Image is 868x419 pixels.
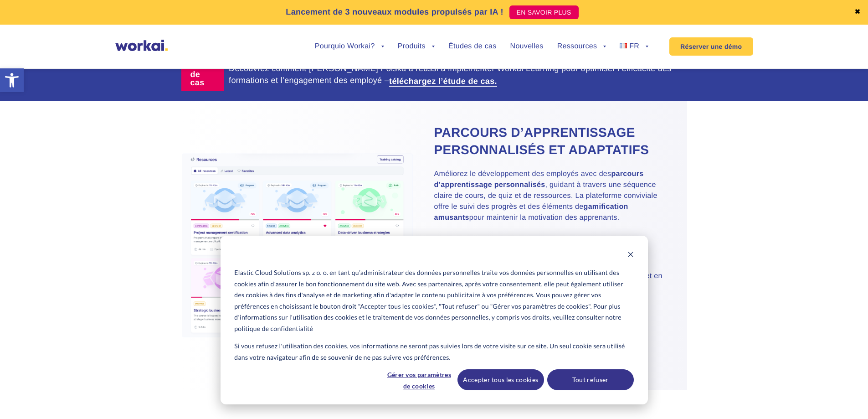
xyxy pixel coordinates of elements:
a: ✖ [854,9,861,16]
a: téléchargez l’étude de cas. [389,77,497,85]
a: Études de cas [448,43,497,50]
a: Produits [398,43,435,50]
p: Elastic Cloud Solutions sp. z o. o. en tant qu’administrateur des données personnelles traite vos... [234,267,633,334]
a: Ressources [557,43,606,50]
button: Tout refuser [547,369,634,390]
button: Dismiss cookie banner [627,250,634,261]
p: Si vous refusez l'utilisation des cookies, vos informations ne seront pas suivies lors de votre v... [234,341,633,363]
label: Étude de cas [181,57,225,91]
a: Étude de cas [181,57,229,91]
h2: PARCOURS D’APPRENTISSAGE PERSONNALISÉS ET ADAPTATIFS [434,124,664,159]
a: EN SAVOIR PLUS [509,5,579,19]
p: Lancement de 3 nouveaux modules propulsés par IA ! [286,6,503,18]
span: FR [629,42,639,50]
a: Pourquio Workai? [315,43,384,50]
a: Réserver une démo [669,37,753,56]
a: Nouvelles [510,43,544,50]
button: Gérer vos paramètres de cookies [384,369,454,390]
a: politique de confidentialité [234,323,313,335]
button: Accepter tous les cookies [457,369,544,390]
div: Cookie banner [221,236,648,404]
p: Améliorez le développement des employés avec des , guidant à travers une séquence claire de cours... [434,169,664,223]
div: Découvrez comment [PERSON_NAME] Polska a réussi à implémenter Workai Learning pour optimiser l’ef... [229,62,687,86]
